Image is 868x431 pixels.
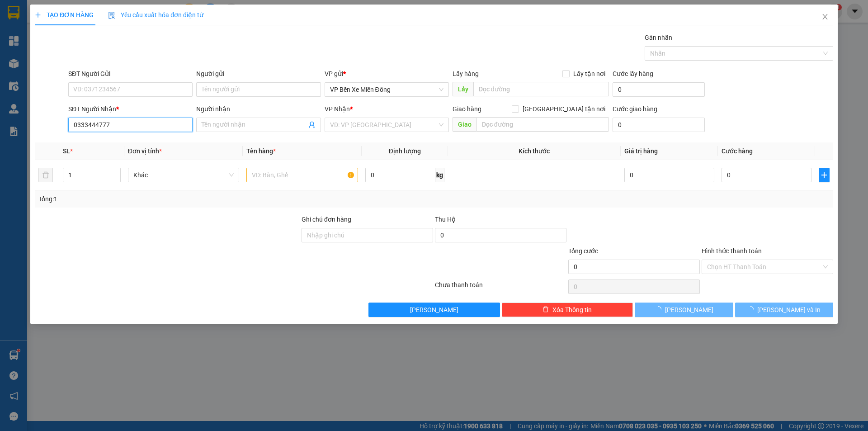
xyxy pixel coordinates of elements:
[624,168,714,182] input: 0
[812,5,838,30] button: Close
[570,69,609,79] span: Lấy tận nơi
[325,105,350,113] span: VP Nhận
[196,69,321,79] div: Người gửi
[821,13,829,20] span: close
[613,105,657,113] label: Cước giao hàng
[108,12,115,19] img: icon
[453,105,481,113] span: Giao hàng
[568,247,598,255] span: Tổng cước
[308,121,316,128] span: user-add
[747,306,757,313] span: loading
[325,69,449,79] div: VP gửi
[128,147,162,155] span: Đơn vị tính
[757,305,821,315] span: [PERSON_NAME] và In
[453,117,476,132] span: Giao
[702,247,762,255] label: Hình thức thanh toán
[624,147,658,155] span: Giá trị hàng
[330,83,443,96] span: VP Bến Xe Miền Đông
[302,228,433,242] input: Ghi chú đơn hàng
[410,305,458,315] span: [PERSON_NAME]
[38,168,53,182] button: delete
[502,303,633,317] button: deleteXóa Thông tin
[302,216,351,223] label: Ghi chú đơn hàng
[645,34,672,41] label: Gán nhãn
[519,104,609,114] span: [GEOGRAPHIC_DATA] tận nơi
[368,303,500,317] button: [PERSON_NAME]
[655,306,665,313] span: loading
[819,168,830,182] button: plus
[108,11,203,19] span: Yêu cầu xuất hóa đơn điện tử
[613,118,705,132] input: Cước giao hàng
[389,147,421,155] span: Định lượng
[735,303,833,317] button: [PERSON_NAME] và In
[476,117,609,132] input: Dọc đường
[35,12,41,18] span: plus
[435,168,444,182] span: kg
[635,303,733,317] button: [PERSON_NAME]
[519,147,550,155] span: Kích thước
[196,104,321,114] div: Người nhận
[665,305,713,315] span: [PERSON_NAME]
[63,147,70,155] span: SL
[453,82,473,96] span: Lấy
[133,168,234,182] span: Khác
[68,69,193,79] div: SĐT Người Gửi
[542,306,549,313] span: delete
[434,280,567,296] div: Chưa thanh toán
[722,147,753,155] span: Cước hàng
[473,82,609,96] input: Dọc đường
[613,70,653,77] label: Cước lấy hàng
[552,305,592,315] span: Xóa Thông tin
[613,82,705,97] input: Cước lấy hàng
[819,171,829,179] span: plus
[246,168,358,182] input: VD: Bàn, Ghế
[246,147,276,155] span: Tên hàng
[435,216,456,223] span: Thu Hộ
[453,70,479,77] span: Lấy hàng
[35,11,94,19] span: TẠO ĐƠN HÀNG
[38,194,335,204] div: Tổng: 1
[68,104,193,114] div: SĐT Người Nhận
